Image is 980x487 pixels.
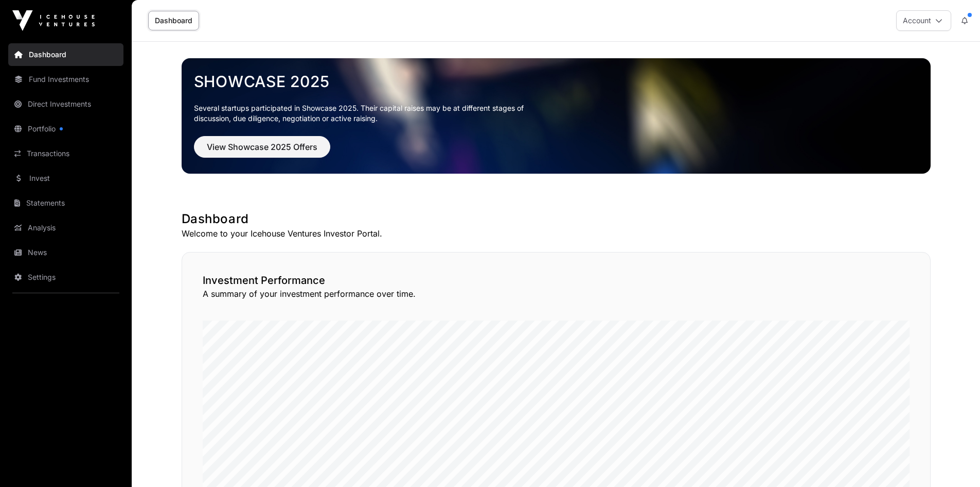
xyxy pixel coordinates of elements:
p: A summary of your investment performance over time. [203,288,910,300]
a: Analysis [8,216,123,239]
a: Fund Investments [8,68,123,91]
button: View Showcase 2025 Offers [194,136,330,158]
button: Account [896,10,951,31]
a: Direct Investments [8,93,123,115]
a: Invest [8,167,123,190]
a: Statements [8,192,123,214]
a: Dashboard [8,43,123,66]
p: Several startups participated in Showcase 2025. Their capital raises may be at different stages o... [194,103,540,124]
a: News [8,241,123,264]
span: View Showcase 2025 Offers [207,141,317,153]
a: Portfolio [8,117,123,140]
a: View Showcase 2025 Offers [194,146,330,157]
a: Settings [8,266,123,289]
img: Icehouse Ventures Logo [12,10,95,31]
a: Transactions [8,142,123,165]
h1: Dashboard [182,211,931,227]
h2: Investment Performance [203,273,910,288]
a: Showcase 2025 [194,72,918,91]
p: Welcome to your Icehouse Ventures Investor Portal. [182,227,931,240]
img: Showcase 2025 [182,58,931,174]
a: Dashboard [148,11,199,30]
